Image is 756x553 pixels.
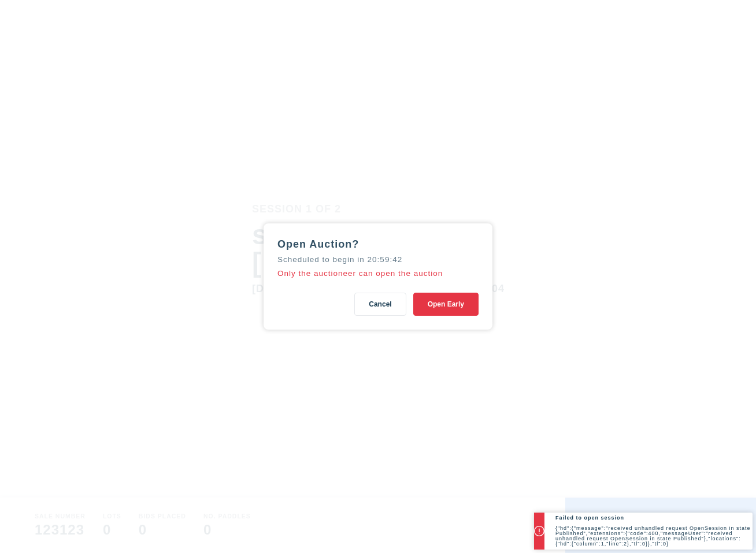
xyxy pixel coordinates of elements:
[277,255,479,265] p: Scheduled to begin in 20:59:42
[354,293,406,316] button: Cancel
[277,237,479,251] h2: Open Auction?
[413,293,479,316] button: Open Early
[555,515,753,521] h2: Failed to open session
[555,526,753,547] p: {"hd":{"message":"received unhandled request OpenSession in state Published","extensions":{"code"...
[277,268,479,279] p: Only the auctioneer can open the auction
